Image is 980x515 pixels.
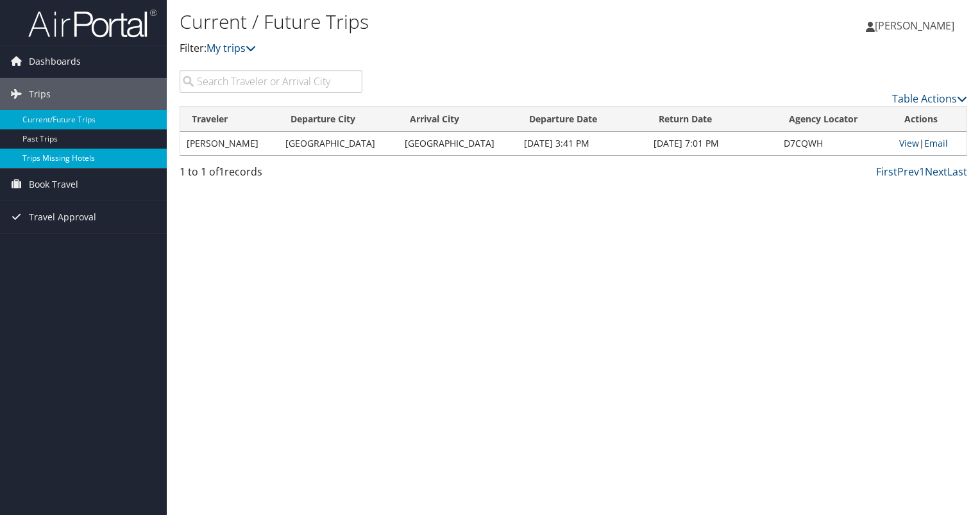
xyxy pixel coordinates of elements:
a: Prev [897,165,919,179]
p: Filter: [180,40,705,57]
a: My trips [207,41,256,55]
a: First [876,165,897,179]
div: 1 to 1 of records [180,164,362,186]
th: Return Date: activate to sort column ascending [647,107,777,132]
td: D7CQWH [777,132,893,155]
span: Book Travel [29,168,78,200]
a: Email [924,137,948,149]
th: Agency Locator: activate to sort column ascending [777,107,893,132]
th: Arrival City: activate to sort column ascending [398,107,518,132]
td: [DATE] 7:01 PM [647,132,777,155]
a: View [899,137,919,149]
span: [PERSON_NAME] [875,19,954,33]
td: [PERSON_NAME] [180,132,279,155]
h1: Current / Future Trips [180,8,705,35]
td: [GEOGRAPHIC_DATA] [279,132,398,155]
span: Travel Approval [29,201,96,233]
img: airportal-logo.png [28,8,156,38]
span: Trips [29,78,51,110]
td: [DATE] 3:41 PM [518,132,647,155]
th: Departure City: activate to sort column ascending [279,107,398,132]
th: Actions [893,107,967,132]
a: Table Actions [892,92,967,106]
th: Traveler: activate to sort column ascending [180,107,279,132]
th: Departure Date: activate to sort column descending [518,107,647,132]
span: 1 [219,165,224,179]
a: Next [925,165,947,179]
a: [PERSON_NAME] [866,6,967,45]
td: [GEOGRAPHIC_DATA] [398,132,518,155]
a: Last [947,165,967,179]
a: 1 [919,165,925,179]
input: Search Traveler or Arrival City [180,70,362,93]
span: Dashboards [29,45,81,78]
td: | [893,132,967,155]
